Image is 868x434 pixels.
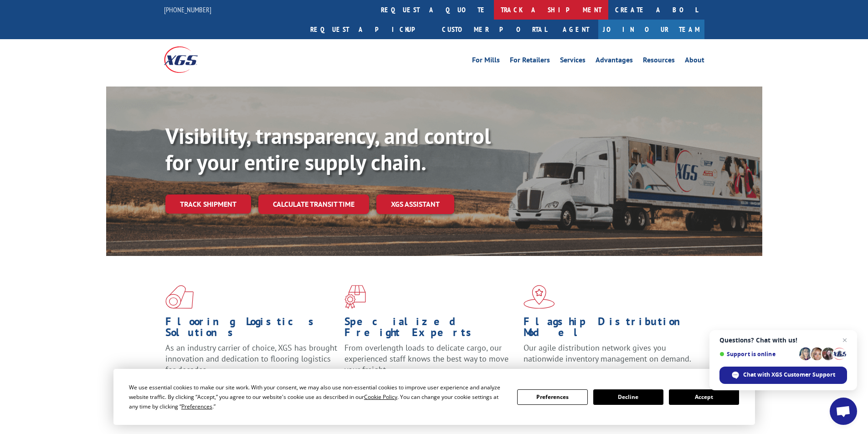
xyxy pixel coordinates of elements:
[593,389,663,405] button: Decline
[643,56,675,66] a: Resources
[596,56,633,66] a: Advantages
[524,316,696,342] h1: Flagship Distribution Model
[669,389,739,405] button: Accept
[113,369,755,425] div: Cookie Consent Prompt
[685,56,704,66] a: About
[839,335,850,346] span: Close chat
[129,383,506,411] div: We use essential cookies to make our site work. With your consent, we may also use non-essential ...
[165,342,337,375] span: As an industry carrier of choice, XGS has brought innovation and dedication to flooring logistics...
[303,20,435,39] a: Request a pickup
[344,342,517,383] p: From overlength loads to delicate cargo, our experienced staff knows the best way to move your fr...
[165,285,194,309] img: xgs-icon-total-supply-chain-intelligence-red
[524,285,555,309] img: xgs-icon-flagship-distribution-model-red
[524,342,691,364] span: Our agile distribution network gives you nationwide inventory management on demand.
[364,393,397,401] span: Cookie Policy
[472,56,500,66] a: For Mills
[344,285,366,309] img: xgs-icon-focused-on-flooring-red
[344,316,517,342] h1: Specialized Freight Experts
[719,367,847,384] div: Chat with XGS Customer Support
[376,194,454,214] a: XGS ASSISTANT
[165,194,251,214] a: Track shipment
[830,398,857,425] div: Open chat
[598,20,704,39] a: Join Our Team
[510,56,550,66] a: For Retailers
[435,20,554,39] a: Customer Portal
[164,5,211,14] a: [PHONE_NUMBER]
[719,337,847,344] span: Questions? Chat with us!
[719,351,796,357] span: Support is online
[560,56,586,66] a: Services
[743,371,835,379] span: Chat with XGS Customer Support
[165,122,491,176] b: Visibility, transparency, and control for your entire supply chain.
[554,20,598,39] a: Agent
[181,403,212,410] span: Preferences
[517,389,587,405] button: Preferences
[258,194,369,214] a: Calculate transit time
[165,316,338,342] h1: Flooring Logistics Solutions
